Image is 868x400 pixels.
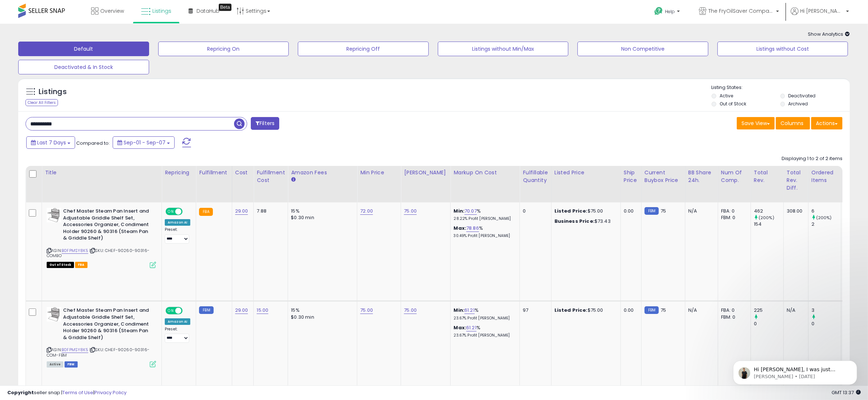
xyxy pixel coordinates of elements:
span: 75 [661,307,666,314]
span: 75 [661,207,666,214]
span: Columns [781,120,803,127]
small: FBA [199,208,213,216]
div: seller snap | | [7,389,126,396]
button: Save View [737,117,775,129]
a: 75.00 [404,307,417,314]
div: Current Buybox Price [645,169,682,184]
div: 154 [754,221,783,228]
div: $0.30 min [291,314,351,321]
div: Displaying 1 to 2 of 2 items [782,155,842,162]
span: OFF [182,308,193,314]
div: % [454,208,514,221]
span: All listings currently available for purchase on Amazon [47,361,63,368]
img: 31IJ-phszsL._SL40_.jpg [47,208,61,222]
div: FBA: 0 [721,307,745,314]
h5: Listings [39,87,67,97]
a: 70.07 [464,207,477,215]
div: FBM: 0 [721,214,745,221]
div: Total Rev. [754,169,781,184]
div: 0.00 [624,208,636,214]
button: Columns [776,117,810,129]
button: Non Competitive [577,42,708,56]
label: Out of Stock [720,101,746,107]
div: BB Share 24h. [688,169,715,184]
span: DataHub [196,7,219,15]
a: B0FPMSY8K5 [62,248,88,254]
button: Repricing On [158,42,289,56]
div: 6 [811,208,841,214]
i: Get Help [654,7,663,16]
a: B0FPMSY8K5 [62,347,88,353]
a: 75.00 [360,307,373,314]
small: (200%) [816,215,832,221]
div: 0 [811,321,841,327]
a: 78.86 [466,225,479,232]
div: [PERSON_NAME] [404,169,447,176]
div: Fulfillment [199,169,229,176]
div: 97 [523,307,545,314]
div: Tooltip anchor [219,4,231,11]
b: Chef Master Steam Pan Insert and Adjustable Griddle Shelf Set, Accessories Organizer, Condiment H... [63,208,152,244]
div: $75.00 [554,208,615,214]
small: (200%) [759,215,774,221]
div: Min Price [360,169,398,176]
div: Num of Comp. [721,169,748,184]
div: $0.30 min [291,214,351,221]
div: 2 [811,221,841,228]
a: Terms of Use [62,389,93,396]
span: Hi [PERSON_NAME] [800,7,844,15]
p: 23.67% Profit [PERSON_NAME] [454,316,514,321]
button: Sep-01 - Sep-07 [113,136,175,149]
span: ON [166,209,175,215]
span: FBA [75,262,87,268]
a: 75.00 [404,207,417,215]
b: Listed Price: [554,307,588,314]
div: Total Rev. Diff. [787,169,805,192]
div: FBM: 0 [721,314,745,321]
a: 29.00 [235,207,248,215]
a: Privacy Policy [94,389,126,396]
div: 0.00 [624,307,636,314]
div: N/A [688,307,712,314]
label: Deactivated [789,93,816,99]
div: 3 [811,307,841,314]
div: Ordered Items [811,169,838,184]
button: Listings without Min/Max [438,42,569,56]
div: Amazon AI [165,318,190,325]
div: % [454,225,514,238]
a: 61.21 [466,324,476,331]
div: Preset: [165,327,190,343]
small: FBM [645,207,659,215]
button: Listings without Cost [717,42,848,56]
div: Fulfillable Quantity [523,169,548,184]
button: Deactivated & In Stock [18,60,149,74]
div: 225 [754,307,783,314]
div: Ship Price [624,169,638,184]
div: Fulfillment Cost [257,169,285,184]
a: Hi [PERSON_NAME] [791,7,849,24]
label: Active [720,93,733,99]
div: 7.88 [257,208,282,214]
div: $75.00 [554,307,615,314]
div: Markup on Cost [454,169,517,176]
div: ASIN: [47,307,156,366]
span: Show Analytics [808,31,850,38]
button: Actions [811,117,842,129]
button: Filters [251,117,279,130]
div: % [454,307,514,321]
span: The FryOilSaver Company [708,7,774,15]
div: 15% [291,307,351,314]
b: Min: [454,307,464,314]
b: Listed Price: [554,207,588,214]
b: Max: [454,225,466,232]
div: Listed Price [554,169,618,176]
label: Archived [789,101,808,107]
div: Cost [235,169,251,176]
p: 28.22% Profit [PERSON_NAME] [454,216,514,221]
span: Overview [100,7,124,15]
div: 0 [523,208,545,214]
span: Last 7 Days [37,139,66,146]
